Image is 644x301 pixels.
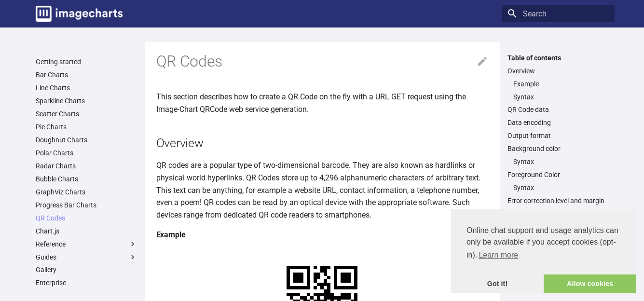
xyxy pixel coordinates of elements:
a: Gallery [36,265,137,274]
nav: Overview [507,80,609,101]
h1: QR Codes [156,52,488,72]
a: QR Codes [36,214,137,222]
h2: Overview [156,135,488,151]
a: dismiss cookie message [451,274,544,294]
a: Polar Charts [36,149,137,157]
nav: Foreground Color [507,183,609,192]
p: This section describes how to create a QR Code on the fly with a URL GET request using the Image-... [156,91,488,115]
a: Image-Charts documentation [32,2,126,26]
a: Bubble Charts [36,175,137,183]
a: Output format [507,131,609,140]
a: Data encoding [507,118,609,127]
a: Syntax [513,183,609,192]
span: Online chat support and usage analytics can only be available if you accept cookies (opt-in). [466,225,621,262]
img: logo [36,6,123,22]
a: Sparkline Charts [36,96,137,105]
label: Table of contents [502,54,615,62]
a: Syntax [513,157,609,166]
div: cookieconsent [451,209,636,293]
a: Doughnut Charts [36,136,137,144]
a: Example [513,80,609,88]
label: Guides [36,253,137,261]
label: Reference [36,240,137,248]
nav: Background color [507,157,609,166]
a: Error correction level and margin [507,196,609,205]
a: Chart.js [36,227,137,235]
a: Bar Charts [36,70,137,79]
a: Overview [507,67,609,75]
h4: Example [156,229,488,241]
a: QR Code data [507,105,609,114]
p: QR codes are a popular type of two-dimensional barcode. They are also known as hardlinks or physi... [156,159,488,221]
a: Syntax [513,93,609,101]
a: Line Charts [36,83,137,92]
a: GraphViz Charts [36,188,137,196]
a: Getting started [36,57,137,66]
a: learn more about cookies [477,248,520,262]
nav: Table of contents [502,54,615,205]
a: Background color [507,144,609,153]
a: Enterprise [36,278,137,287]
a: Scatter Charts [36,109,137,118]
a: Progress Bar Charts [36,201,137,209]
a: Foreground Color [507,170,609,179]
a: Radar Charts [36,162,137,170]
a: allow cookies [544,274,636,294]
input: Search [502,5,615,22]
a: Pie Charts [36,123,137,131]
